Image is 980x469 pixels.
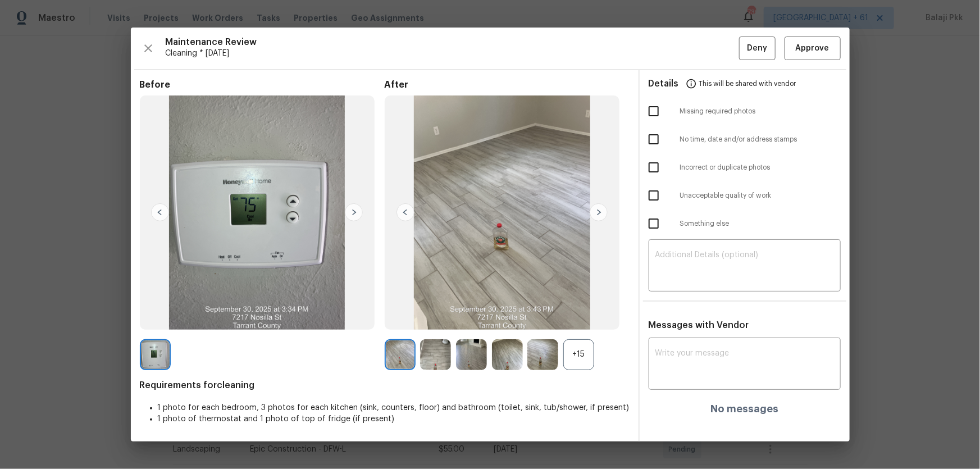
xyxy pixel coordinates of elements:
div: Incorrect or duplicate photos [640,153,850,181]
span: No time, date and/or address stamps [680,135,841,144]
img: left-chevron-button-url [151,203,169,221]
img: right-chevron-button-url [590,203,608,221]
span: After [385,79,630,90]
div: Unacceptable quality of work [640,181,850,210]
div: +15 [563,339,594,370]
span: Cleaning * [DATE] [166,48,739,59]
button: Deny [739,37,776,61]
span: Unacceptable quality of work [680,191,841,201]
li: 1 photo of thermostat and 1 photo of top of fridge (if present) [158,413,630,425]
li: 1 photo for each bedroom, 3 photos for each kitchen (sink, counters, floor) and bathroom (toilet,... [158,402,630,413]
span: Messages with Vendor [649,321,749,330]
div: No time, date and/or address stamps [640,125,850,153]
button: Approve [785,37,841,61]
span: Deny [747,42,767,56]
img: left-chevron-button-url [396,203,414,221]
span: Requirements for cleaning [140,380,630,391]
span: Something else [680,219,841,229]
div: Missing required photos [640,97,850,125]
img: right-chevron-button-url [345,203,363,221]
span: Approve [796,42,829,56]
h4: No messages [710,403,778,415]
span: This will be shared with vendor [699,70,796,97]
span: Missing required photos [680,107,841,116]
div: Something else [640,210,850,238]
span: Incorrect or duplicate photos [680,163,841,172]
span: Before [140,79,385,90]
span: Details [649,70,679,97]
span: Maintenance Review [166,37,739,48]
